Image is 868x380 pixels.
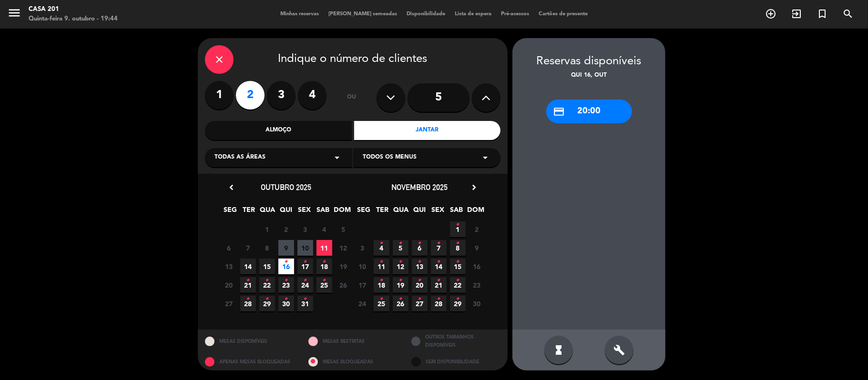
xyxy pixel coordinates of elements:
span: 7 [240,240,256,256]
span: QUI [412,204,428,220]
span: 10 [355,259,370,274]
span: 23 [469,277,485,293]
i: • [266,291,269,307]
span: 4 [374,240,389,256]
span: 29 [450,296,466,311]
span: 28 [240,296,256,311]
i: search [842,8,854,20]
i: • [456,291,460,307]
div: Almoço [205,121,352,140]
i: • [266,273,269,288]
span: Disponibilidade [402,11,450,17]
label: 2 [236,81,265,110]
span: 4 [317,221,332,237]
span: novembro 2025 [391,182,448,192]
span: Todos os menus [363,153,417,162]
span: 16 [469,259,485,274]
span: 19 [336,259,351,274]
div: Quinta-feira 9. outubro - 19:44 [29,14,118,24]
span: QUI [278,204,294,220]
span: 9 [278,240,294,256]
div: APENAS MESAS BLOQUEADAS [198,353,301,370]
span: 30 [469,296,485,311]
i: • [285,254,288,270]
i: • [418,291,421,307]
span: 12 [336,240,351,256]
div: Indique o número de clientes [205,45,500,74]
span: QUA [260,204,276,220]
i: hourglass_full [553,344,564,356]
div: ou [336,81,367,114]
span: outubro 2025 [261,182,311,192]
i: • [456,217,460,232]
div: Jantar [354,121,501,140]
label: 4 [298,81,327,110]
span: 5 [336,221,351,237]
i: • [246,291,250,307]
span: Cartões de presente [534,11,592,17]
div: SEM DISPONIBILIDADE [404,353,508,370]
span: 12 [393,259,408,274]
span: 21 [240,277,256,293]
span: 26 [393,296,408,311]
span: 13 [412,259,428,274]
i: • [437,236,440,251]
span: 15 [259,259,275,274]
span: 23 [278,277,294,293]
span: 22 [450,277,466,293]
span: 2 [278,221,294,237]
div: Casa 201 [29,5,118,14]
span: 19 [393,277,408,293]
span: SEX [297,204,313,220]
span: 28 [431,296,447,311]
i: • [285,273,288,288]
span: 11 [374,259,389,274]
span: 24 [297,277,313,293]
i: • [456,236,460,251]
span: 8 [450,240,466,256]
span: 20 [221,277,237,293]
span: TER [241,204,257,220]
span: 18 [317,259,332,274]
span: 15 [450,259,466,274]
span: 29 [259,296,275,311]
span: 18 [374,277,389,293]
span: QUA [393,204,409,220]
i: credit_card [553,106,565,118]
i: • [304,254,307,270]
span: 25 [374,296,389,311]
i: • [418,236,421,251]
i: menu [7,6,21,20]
span: 6 [221,240,237,256]
span: 9 [469,240,485,256]
i: • [380,236,383,251]
i: • [304,273,307,288]
i: • [285,291,288,307]
i: • [380,273,383,288]
i: • [456,273,460,288]
i: close [214,54,225,65]
label: 1 [205,81,234,110]
div: Reservas disponíveis [512,52,665,71]
i: • [246,273,250,288]
span: 27 [221,296,237,311]
i: • [399,254,402,270]
span: [PERSON_NAME] semeadas [324,11,402,17]
i: • [399,273,402,288]
span: 25 [317,277,332,293]
span: 26 [336,277,351,293]
button: menu [7,6,21,23]
span: DOM [468,204,483,220]
i: • [437,291,440,307]
label: 3 [267,81,296,110]
i: • [304,291,307,307]
span: 20 [412,277,428,293]
i: arrow_drop_down [331,152,343,163]
span: Lista de espera [450,11,496,17]
span: 21 [431,277,447,293]
span: 8 [259,240,275,256]
span: 2 [469,221,485,237]
i: • [323,273,326,288]
span: 6 [412,240,428,256]
i: • [437,254,440,270]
